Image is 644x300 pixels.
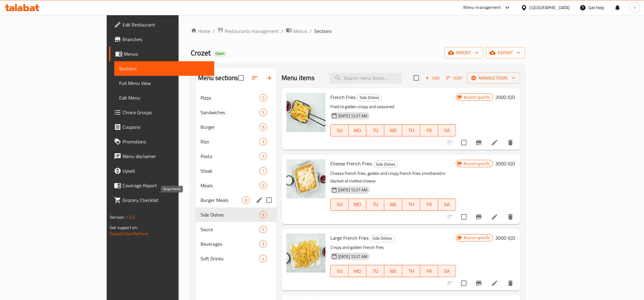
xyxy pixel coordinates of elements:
span: Menus [124,50,209,58]
div: Pizza [201,94,259,101]
a: Edit menu item [491,280,498,287]
span: Sandwiches [201,109,259,116]
div: [GEOGRAPHIC_DATA] [530,4,570,11]
a: Choice Groups [109,105,214,120]
div: Side Dishes [357,94,382,101]
span: TU [369,267,382,276]
div: items [259,211,267,218]
button: SU [330,124,349,136]
a: Grocery Checklist [109,193,214,207]
span: Side Dishes [373,161,398,168]
button: FR [420,124,438,136]
button: MO [349,199,367,211]
span: export [491,49,520,57]
span: Side Dishes [357,94,382,101]
span: MO [351,200,364,209]
span: Beverages [201,240,259,248]
span: Burger Meals [201,196,242,204]
button: WE [384,199,402,211]
span: Select all sections [235,72,247,84]
button: WE [384,124,402,136]
li: / [281,27,283,35]
span: Menus [293,27,307,35]
span: Select to update [457,277,470,290]
div: Open [213,50,227,57]
span: Select to update [457,136,470,149]
span: Select to update [457,210,470,223]
span: Get support on: [110,224,138,231]
div: Sauce [201,226,259,233]
span: TU [369,126,382,135]
button: delete [503,276,518,291]
div: items [259,153,267,160]
span: Large French Fries [330,233,368,242]
span: Coverage Report [123,182,209,189]
a: Menus [286,27,307,35]
div: Side Dishes [201,211,259,218]
button: MO [349,265,367,277]
span: 5 [260,95,267,101]
button: SU [330,265,349,277]
a: Coupons [109,120,214,134]
button: SA [438,124,456,136]
span: [DATE] 12:27 AM [336,187,370,193]
h6: 3000 IQD [496,234,515,242]
nav: Menu sections [196,88,277,268]
span: Coupons [123,123,209,131]
a: Branches [109,32,214,47]
span: MO [351,126,364,135]
span: TH [405,126,418,135]
span: Edit Menu [119,94,209,101]
span: Branch specific [461,161,493,167]
a: Coverage Report [109,178,214,193]
span: Add item [423,73,442,83]
h2: Menu sections [198,73,238,83]
a: Menus [109,47,214,61]
span: FR [423,200,436,209]
span: SA [441,126,454,135]
span: FR [423,126,436,135]
span: 3 [260,139,267,145]
span: 6 [260,212,267,218]
span: Upsell [123,167,209,175]
div: items [259,138,267,145]
span: TH [405,267,418,276]
button: FR [420,199,438,211]
span: SA [441,200,454,209]
span: Steak [201,167,259,175]
button: MO [349,124,367,136]
p: Cheese french fries, golden and crispy french fries smothered in blanket of melted cheese [330,170,456,185]
div: Rizo3 [196,134,277,149]
span: Promotions [123,138,209,145]
span: Pasta [201,153,259,160]
button: TU [366,199,384,211]
span: Select section [410,72,423,84]
button: delete [503,210,518,224]
span: Sections [314,27,332,35]
div: Rizo [201,138,259,145]
a: Edit menu item [491,213,498,221]
div: items [259,109,267,116]
div: items [242,196,250,204]
button: Add section [262,71,277,85]
a: Edit Menu [114,90,214,105]
a: Restaurants management [217,27,279,35]
span: SU [333,126,346,135]
span: Side Dishes [370,235,394,242]
div: Sauce5 [196,222,277,237]
p: Crispy and golden french fries [330,244,456,251]
span: SU [333,200,346,209]
span: Branch specific [461,94,493,100]
span: Cheese French Fries [330,159,372,168]
span: 1 [260,168,267,174]
button: TU [366,265,384,277]
span: 0 [260,183,267,189]
button: TH [402,265,420,277]
span: TH [405,200,418,209]
span: SA [441,267,454,276]
span: 5 [260,227,267,232]
span: TU [369,200,382,209]
span: import [449,49,479,57]
button: SA [438,199,456,211]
